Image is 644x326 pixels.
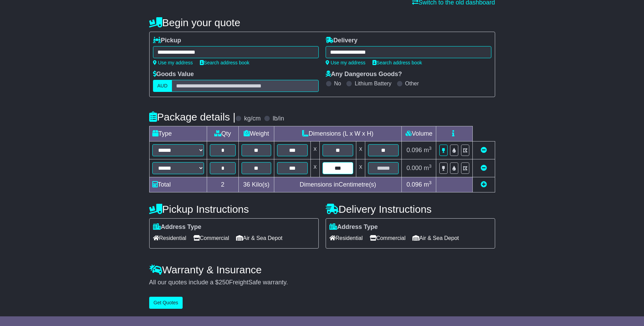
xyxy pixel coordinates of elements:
[310,141,319,159] td: x
[429,146,432,151] sup: 3
[329,233,363,243] span: Residential
[407,181,422,188] span: 0.096
[153,233,186,243] span: Residential
[149,111,236,123] h4: Package details |
[149,177,207,192] td: Total
[153,80,172,92] label: AUD
[207,126,239,141] td: Qty
[236,233,283,243] span: Air & Sea Depot
[149,126,207,141] td: Type
[153,71,194,78] label: Goods Value
[200,60,249,65] a: Search address book
[153,223,202,231] label: Address Type
[326,203,495,215] h4: Delivery Instructions
[424,165,432,171] span: m
[407,165,422,171] span: 0.000
[274,126,402,141] td: Dimensions (L x W x H)
[326,71,402,78] label: Any Dangerous Goods?
[149,17,495,28] h4: Begin your quote
[310,159,319,177] td: x
[481,181,487,188] a: Add new item
[239,126,274,141] td: Weight
[355,80,391,87] label: Lithium Battery
[239,177,274,192] td: Kilo(s)
[424,147,432,154] span: m
[405,80,419,87] label: Other
[153,60,193,65] a: Use my address
[329,223,378,231] label: Address Type
[407,147,422,154] span: 0.096
[424,181,432,188] span: m
[243,181,250,188] span: 36
[149,279,495,286] div: All our quotes include a $ FreightSafe warranty.
[370,233,406,243] span: Commercial
[356,159,365,177] td: x
[326,60,366,65] a: Use my address
[326,37,358,44] label: Delivery
[149,297,183,309] button: Get Quotes
[149,203,319,215] h4: Pickup Instructions
[153,37,181,44] label: Pickup
[429,180,432,185] sup: 3
[219,279,229,286] span: 250
[193,233,229,243] span: Commercial
[274,177,402,192] td: Dimensions in Centimetre(s)
[402,126,436,141] td: Volume
[207,177,239,192] td: 2
[334,80,341,87] label: No
[412,233,459,243] span: Air & Sea Depot
[481,165,487,171] a: Remove this item
[244,115,260,123] label: kg/cm
[372,60,422,65] a: Search address book
[149,264,495,275] h4: Warranty & Insurance
[273,115,284,123] label: lb/in
[429,164,432,169] sup: 3
[356,141,365,159] td: x
[481,147,487,154] a: Remove this item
